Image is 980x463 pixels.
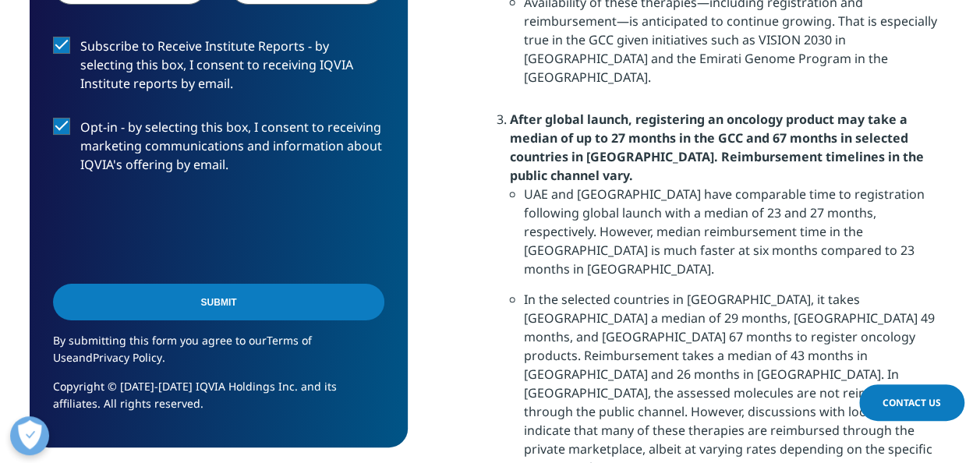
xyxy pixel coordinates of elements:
p: Copyright © [DATE]-[DATE] IQVIA Holdings Inc. and its affiliates. All rights reserved. [53,378,384,424]
iframe: reCAPTCHA [53,199,290,260]
input: Submit [53,284,384,320]
button: Open Preferences [10,416,49,455]
li: UAE and [GEOGRAPHIC_DATA] have comparable time to registration following global launch with a med... [524,185,950,290]
span: Contact Us [883,396,941,409]
a: Privacy Policy [93,350,162,365]
label: Opt-in - by selecting this box, I consent to receiving marketing communications and information a... [53,118,384,182]
label: Subscribe to Receive Institute Reports - by selecting this box, I consent to receiving IQVIA Inst... [53,37,384,101]
p: By submitting this form you agree to our and . [53,332,384,378]
strong: After global launch, registering an oncology product may take a median of up to 27 months in the ... [510,111,924,184]
a: Contact Us [859,384,964,421]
